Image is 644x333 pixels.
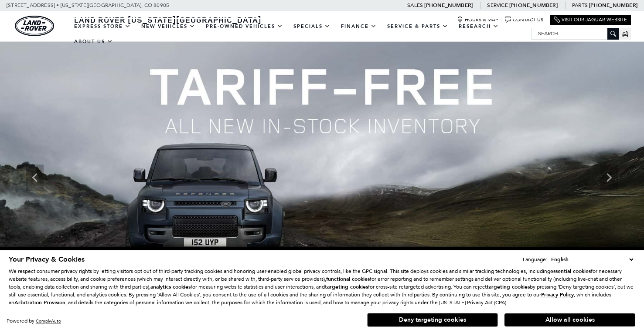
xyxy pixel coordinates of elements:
[367,313,498,327] button: Deny targeting cookies
[600,165,618,191] div: Next
[453,19,504,34] a: Research
[9,255,85,264] span: Your Privacy & Cookies
[549,255,635,264] select: Language Select
[26,165,44,191] div: Previous
[487,283,530,290] strong: targeting cookies
[136,19,201,34] a: New Vehicles
[336,19,382,34] a: Finance
[424,2,473,9] a: [PHONE_NUMBER]
[288,19,336,34] a: Specials
[382,19,453,34] a: Service & Parts
[509,2,558,9] a: [PHONE_NUMBER]
[541,291,574,298] u: Privacy Policy
[14,299,65,306] strong: Arbitration Provision
[505,17,543,23] a: Contact Us
[69,14,267,25] a: Land Rover [US_STATE][GEOGRAPHIC_DATA]
[36,318,61,324] a: ComplyAuto
[7,2,169,8] a: [STREET_ADDRESS] • [US_STATE][GEOGRAPHIC_DATA], CO 80905
[532,28,619,39] input: Search
[407,2,423,8] span: Sales
[150,283,191,290] strong: analytics cookies
[541,292,574,298] a: Privacy Policy
[457,17,498,23] a: Hours & Map
[9,267,635,306] p: We respect consumer privacy rights by letting visitors opt out of third-party tracking cookies an...
[554,17,627,23] a: Visit Our Jaguar Website
[69,19,136,34] a: EXPRESS STORE
[7,318,61,324] div: Powered by
[15,16,54,36] img: Land Rover
[523,257,547,262] div: Language:
[550,268,591,275] strong: essential cookies
[201,19,288,34] a: Pre-Owned Vehicles
[325,283,368,290] strong: targeting cookies
[572,2,588,8] span: Parts
[69,34,118,49] a: About Us
[74,14,262,25] span: Land Rover [US_STATE][GEOGRAPHIC_DATA]
[487,2,508,8] span: Service
[504,313,635,326] button: Allow all cookies
[326,276,370,283] strong: functional cookies
[15,16,54,36] a: land-rover
[589,2,637,9] a: [PHONE_NUMBER]
[69,19,531,49] nav: Main Navigation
